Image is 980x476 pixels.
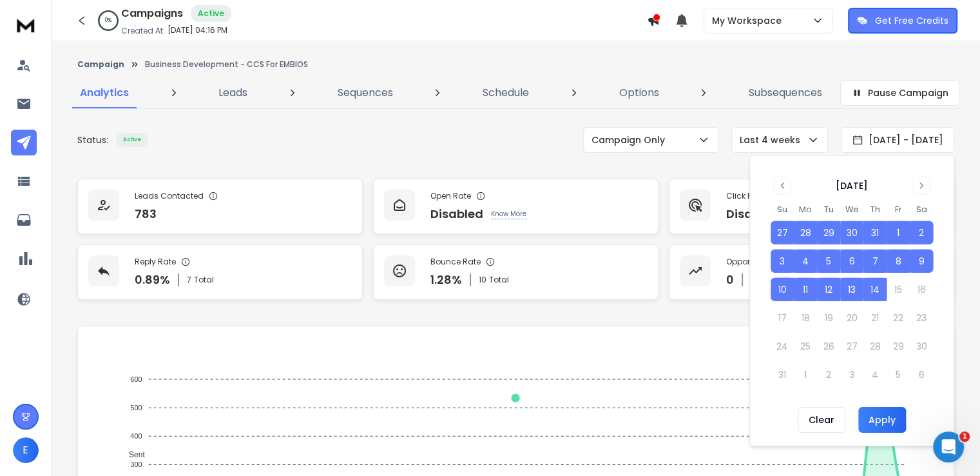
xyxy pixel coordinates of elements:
[858,407,906,433] button: Apply
[475,77,537,108] a: Schedule
[817,250,840,273] button: 5
[863,203,887,216] th: Thursday
[373,244,658,300] a: Bounce Rate1.28%10Total
[72,77,137,108] a: Analytics
[191,5,231,22] div: Active
[131,404,142,412] tspan: 500
[194,275,214,285] span: Total
[887,250,910,273] button: 8
[483,85,529,101] p: Schedule
[848,8,957,34] button: Get Free Credits
[875,14,948,27] p: Get Free Credits
[817,203,840,216] th: Tuesday
[13,437,39,463] button: E
[887,203,910,216] th: Friday
[77,244,363,300] a: Reply Rate0.89%7Total
[619,85,659,101] p: Options
[211,77,255,108] a: Leads
[135,205,157,223] p: 783
[841,127,954,153] button: [DATE] - [DATE]
[749,85,822,101] p: Subsequences
[863,250,887,273] button: 7
[863,278,887,301] button: 14
[959,431,970,442] span: 1
[105,17,111,25] p: 0 %
[771,203,794,216] th: Sunday
[131,461,142,468] tspan: 300
[817,221,840,244] button: 29
[491,209,526,219] p: Know More
[119,450,145,459] span: Sent
[669,244,954,300] a: Opportunities0$0
[836,179,868,192] div: [DATE]
[726,205,779,223] p: Disabled
[121,6,183,21] h1: Campaigns
[373,179,658,234] a: Open RateDisabledKnow More
[794,278,817,301] button: 11
[726,271,734,289] p: 0
[80,85,129,101] p: Analytics
[794,203,817,216] th: Monday
[591,134,670,146] p: Campaign Only
[489,275,509,285] span: Total
[611,77,667,108] a: Options
[430,257,481,267] p: Bounce Rate
[13,13,39,37] img: logo
[741,77,830,108] a: Subsequences
[116,133,148,147] div: Active
[794,221,817,244] button: 28
[131,375,142,383] tspan: 600
[840,221,863,244] button: 30
[910,250,933,273] button: 9
[77,134,108,146] p: Status:
[218,85,247,101] p: Leads
[338,85,393,101] p: Sequences
[887,221,910,244] button: 1
[910,221,933,244] button: 2
[726,257,778,267] p: Opportunities
[773,177,791,195] button: Go to previous month
[430,271,462,289] p: 1.28 %
[430,191,471,201] p: Open Rate
[726,191,765,201] p: Click Rate
[863,221,887,244] button: 31
[712,14,787,27] p: My Workspace
[817,278,840,301] button: 12
[135,191,204,201] p: Leads Contacted
[168,25,227,35] p: [DATE] 04:16 PM
[135,271,170,289] p: 0.89 %
[740,134,805,146] p: Last 4 weeks
[798,407,845,433] button: Clear
[794,250,817,273] button: 4
[933,431,964,462] iframe: Intercom live chat
[669,179,954,234] a: Click RateDisabledKnow More
[912,177,930,195] button: Go to next month
[479,275,486,285] span: 10
[771,278,794,301] button: 10
[910,203,933,216] th: Saturday
[330,77,401,108] a: Sequences
[840,250,863,273] button: 6
[77,59,124,70] button: Campaign
[121,26,165,36] p: Created At:
[135,257,176,267] p: Reply Rate
[77,179,363,234] a: Leads Contacted783
[131,432,142,440] tspan: 400
[840,278,863,301] button: 13
[145,59,308,70] p: Business Development - CCS For EMBIOS
[840,203,863,216] th: Wednesday
[187,275,191,285] span: 7
[430,205,483,223] p: Disabled
[771,221,794,244] button: 27
[840,80,959,106] button: Pause Campaign
[771,250,794,273] button: 3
